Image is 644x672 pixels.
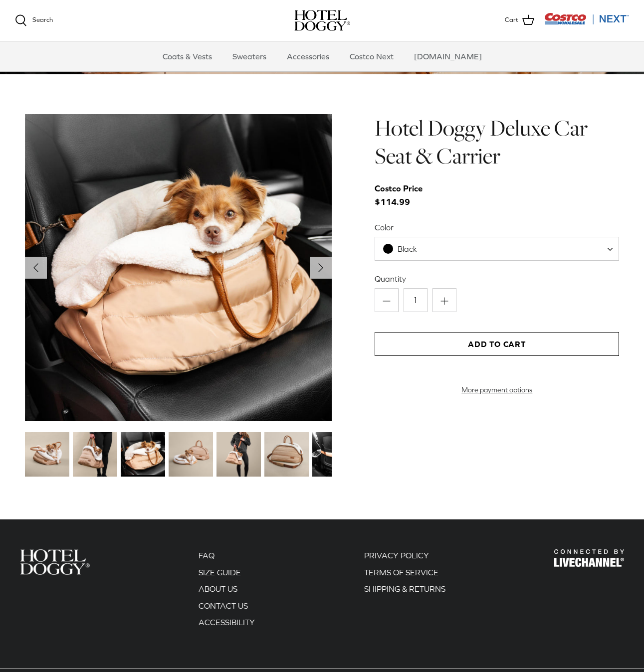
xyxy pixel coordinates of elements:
[375,114,619,170] h1: Hotel Doggy Deluxe Car Seat & Carrier
[375,182,423,195] div: Costco Price
[375,332,619,356] button: Add to Cart
[375,244,437,254] span: Black
[294,10,350,31] img: hoteldoggycom
[20,549,90,575] img: Hotel Doggy Costco Next
[223,41,275,71] a: Sweaters
[121,432,165,477] img: small dog in a tan dog carrier on a black seat in the car
[15,14,53,26] a: Search
[544,19,629,26] a: Visit Costco Next
[364,568,438,577] a: TERMS OF SERVICE
[554,549,624,567] img: Hotel Doggy Costco Next
[405,41,491,71] a: [DOMAIN_NAME]
[294,10,350,31] a: hoteldoggy.com hoteldoggycom
[199,601,248,610] a: CONTACT US
[364,584,445,593] a: SHIPPING & RETURNS
[278,41,338,71] a: Accessories
[544,12,629,25] img: Costco Next
[375,222,619,233] label: Color
[199,584,237,593] a: ABOUT US
[25,114,332,421] img: small dog in a tan dog carrier on a black seat in the car
[25,257,47,279] button: Previous
[398,244,417,253] span: Black
[341,41,403,71] a: Costco Next
[199,568,241,577] a: SIZE GUIDE
[310,257,332,279] button: Next
[505,14,534,27] a: Cart
[199,551,215,560] a: FAQ
[199,618,255,627] a: ACCESSIBILITY
[375,273,619,284] label: Quantity
[404,288,428,312] input: Quantity
[32,16,53,23] span: Search
[364,551,429,560] a: PRIVACY POLICY
[375,386,619,394] a: More payment options
[154,41,221,71] a: Coats & Vests
[505,15,518,25] span: Cart
[375,182,432,209] span: $114.99
[354,549,455,633] div: Secondary navigation
[375,237,619,261] span: Black
[189,549,265,633] div: Secondary navigation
